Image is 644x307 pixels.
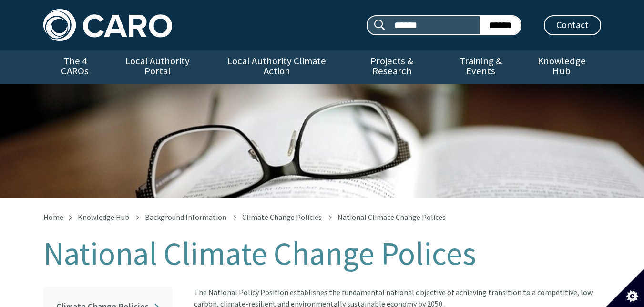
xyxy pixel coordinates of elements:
a: Knowledge Hub [78,212,129,222]
a: Projects & Research [345,50,439,84]
a: Background Information [145,212,226,222]
a: Climate Change Policies [242,212,322,222]
a: Knowledge Hub [522,50,601,84]
a: Local Authority Climate Action [209,50,345,84]
h1: National Climate Change Polices [43,236,601,271]
a: The 4 CAROs [43,50,107,84]
a: Training & Events [439,50,522,84]
span: National Climate Change Polices [337,212,446,222]
img: Caro logo [43,9,172,41]
a: Home [43,212,63,222]
button: Set cookie preferences [606,269,644,307]
a: Local Authority Portal [107,50,209,84]
a: Contact [544,15,601,35]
